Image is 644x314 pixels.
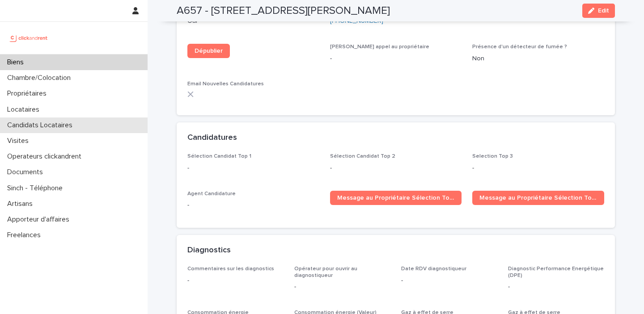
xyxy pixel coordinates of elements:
span: Agent Candidature [187,191,236,197]
h2: Candidatures [187,133,237,143]
span: Date RDV diagnostiqueur [401,266,466,272]
p: Candidats Locataires [4,121,80,130]
p: Non [472,54,604,63]
p: - [187,276,284,285]
p: Chambre/Colocation [4,74,78,82]
span: Dépublier [195,48,223,54]
button: Edit [582,4,615,18]
span: Message au Propriétaire Sélection Top 2 [479,195,597,201]
span: Selection Top 3 [472,154,513,159]
span: Présence d'un détecteur de fumée ? [472,44,567,50]
span: Email Nouvelles Candidatures [187,81,264,87]
p: Propriétaires [4,89,54,98]
span: Commentaires sur les diagnostics [187,266,274,272]
p: - [401,276,497,285]
span: Sélection Candidat Top 1 [187,154,251,159]
h2: Diagnostics [187,246,231,255]
span: Edit [598,8,609,14]
a: Message au Propriétaire Sélection Top 1 [330,191,462,205]
p: - [472,163,604,173]
span: [PERSON_NAME] appel au propriétaire [330,44,429,50]
span: Message au Propriétaire Sélection Top 1 [337,195,455,201]
p: - [187,201,319,210]
span: Sélection Candidat Top 2 [330,154,395,159]
p: - [330,163,462,173]
p: - [330,54,462,63]
a: Message au Propriétaire Sélection Top 2 [472,191,604,205]
p: Biens [4,58,31,67]
p: Documents [4,168,50,176]
p: Freelances [4,231,48,239]
span: Diagnostic Performance Energétique (DPE) [508,266,604,278]
p: - [508,282,604,292]
p: - [187,163,319,173]
p: Apporteur d'affaires [4,215,76,224]
img: UCB0brd3T0yccxBKYDjQ [7,29,51,47]
span: Opérateur pour ouvrir au diagnostiqueur [294,266,357,278]
p: Locataires [4,105,47,114]
p: Sinch - Téléphone [4,184,70,193]
p: Visites [4,137,36,145]
p: Artisans [4,200,40,208]
p: Operateurs clickandrent [4,152,89,161]
p: - [294,282,390,292]
h2: A657 - [STREET_ADDRESS][PERSON_NAME] [177,4,390,17]
a: Dépublier [187,44,230,58]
